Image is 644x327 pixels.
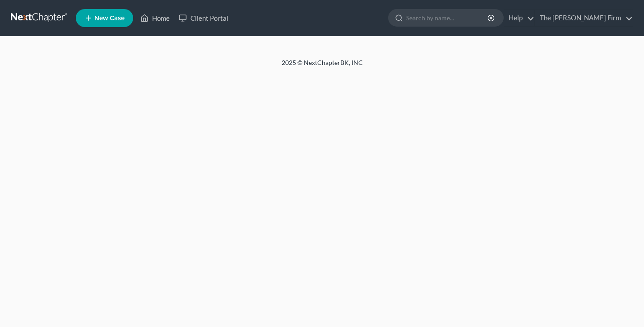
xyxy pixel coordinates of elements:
[65,58,579,74] div: 2025 © NextChapterBK, INC
[406,9,489,26] input: Search by name...
[504,10,534,26] a: Help
[535,10,633,26] a: The [PERSON_NAME] Firm
[94,15,125,22] span: New Case
[174,10,233,26] a: Client Portal
[136,10,174,26] a: Home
